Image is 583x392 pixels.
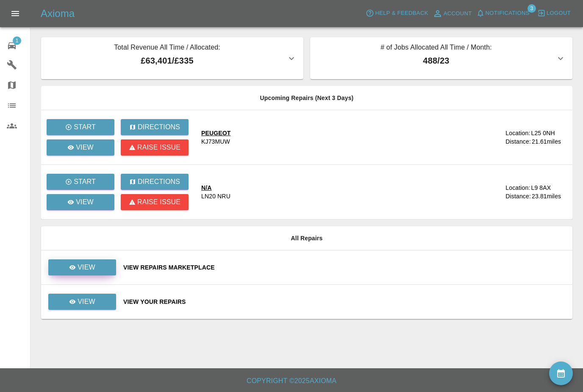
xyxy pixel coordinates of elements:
button: Notifications [474,7,532,20]
a: View Repairs Marketplace [123,263,566,272]
div: PEUGEOT [201,129,231,137]
button: Total Revenue All Time / Allocated:£63,401/£335 [41,37,303,79]
div: Distance: [505,137,531,146]
p: Directions [138,122,180,132]
span: 3 [527,4,536,13]
button: Raise issue [121,194,189,210]
button: Open drawer [5,3,25,24]
button: availability [549,361,573,385]
p: Start [74,177,96,187]
div: Location: [505,183,530,192]
span: 1 [13,36,21,45]
span: Logout [547,8,571,18]
div: L25 0NH [531,129,555,137]
span: Account [444,9,472,19]
div: 23.81 miles [532,192,566,200]
a: View [47,194,114,210]
p: Start [74,122,96,132]
p: # of Jobs Allocated All Time / Month: [317,42,555,54]
a: Location:L9 8AXDistance:23.81miles [505,183,566,200]
p: View [78,262,95,272]
button: Logout [535,7,573,20]
p: 488 / 23 [317,54,555,67]
div: LN20 NRU [201,192,230,200]
a: Account [430,7,474,20]
p: Directions [138,177,180,187]
button: Start [47,119,114,135]
p: View [76,142,94,153]
h6: Copyright © 2025 Axioma [7,375,576,387]
a: Location:L25 0NHDistance:21.61miles [505,129,566,146]
a: View [47,139,114,156]
div: KJ73MUW [201,137,230,146]
p: Raise issue [137,197,180,207]
button: Directions [121,119,189,135]
a: PEUGEOTKJ73MUW [201,129,499,146]
th: Upcoming Repairs (Next 3 Days) [41,86,572,110]
div: 21.61 miles [532,137,566,146]
a: View [48,259,116,275]
a: View [48,298,117,305]
p: £63,401 / £335 [48,54,286,67]
div: Distance: [505,192,531,200]
button: Directions [121,174,189,190]
p: View [76,197,94,207]
div: Location: [505,129,530,137]
a: View [48,264,117,270]
p: Raise issue [137,142,180,153]
span: Help & Feedback [375,8,428,18]
span: Notifications [486,8,530,18]
div: L9 8AX [531,183,551,192]
button: Help & Feedback [364,7,430,20]
button: # of Jobs Allocated All Time / Month:488/23 [310,37,572,79]
p: View [78,297,95,307]
th: All Repairs [41,226,572,250]
button: Raise issue [121,139,189,156]
h5: Axioma [41,7,75,20]
a: View Your Repairs [123,297,566,306]
p: Total Revenue All Time / Allocated: [48,42,286,54]
a: View [48,294,116,310]
button: Start [47,174,114,190]
div: N/A [201,183,230,192]
a: N/ALN20 NRU [201,183,499,200]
